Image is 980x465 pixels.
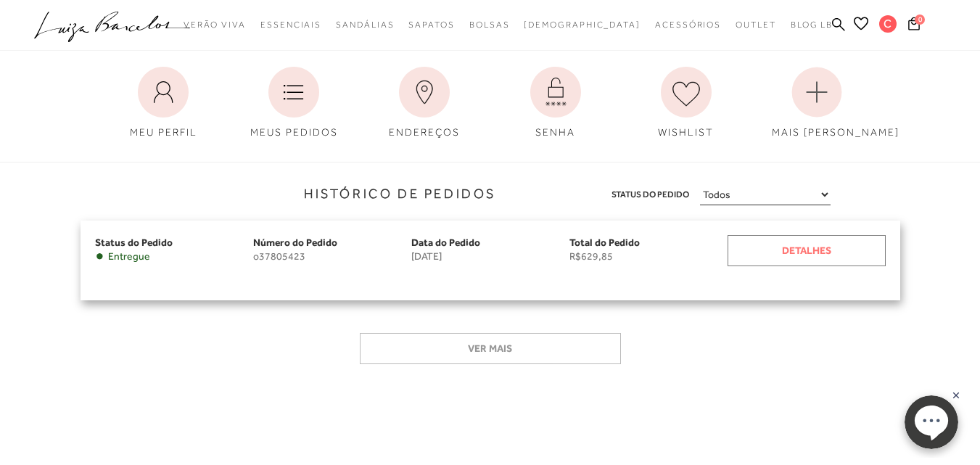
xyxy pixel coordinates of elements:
span: C [879,15,897,33]
span: BLOG LB [791,20,833,30]
a: categoryNavScreenReaderText [184,12,246,38]
span: Entregue [108,250,150,263]
a: SENHA [500,59,612,147]
a: categoryNavScreenReaderText [736,12,776,38]
span: Sapatos [408,20,454,30]
a: categoryNavScreenReaderText [336,12,394,38]
a: categoryNavScreenReaderText [469,12,510,38]
span: 0 [915,15,925,25]
span: [DEMOGRAPHIC_DATA] [524,20,641,30]
span: R$629,85 [569,250,728,263]
span: Bolsas [469,20,510,30]
span: Total do Pedido [569,236,640,248]
span: Data do Pedido [411,236,480,248]
a: MAIS [PERSON_NAME] [761,59,873,147]
span: WISHLIST [658,126,714,138]
a: Detalhes [728,235,886,266]
a: ENDEREÇOS [368,59,480,147]
span: [DATE] [411,250,569,263]
span: • [95,250,104,263]
h3: Histórico de Pedidos [11,184,496,204]
a: categoryNavScreenReaderText [655,12,721,38]
span: o37805423 [253,250,411,263]
button: C [873,15,904,37]
span: Número do Pedido [253,236,337,248]
a: BLOG LB [791,12,833,38]
span: MEUS PEDIDOS [250,126,338,138]
span: Status do Pedido [95,236,173,248]
button: 0 [904,16,924,36]
a: noSubCategoriesText [524,12,641,38]
span: Verão Viva [184,20,246,30]
a: MEUS PEDIDOS [238,59,350,147]
button: Ver mais [360,333,621,364]
span: Acessórios [655,20,721,30]
a: categoryNavScreenReaderText [260,12,321,38]
a: categoryNavScreenReaderText [408,12,454,38]
span: MAIS [PERSON_NAME] [772,126,899,138]
a: MEU PERFIL [107,59,219,147]
span: MEU PERFIL [130,126,197,138]
span: SENHA [535,126,575,138]
span: Status do Pedido [612,187,689,202]
span: Essenciais [260,20,321,30]
span: Outlet [736,20,776,30]
a: WISHLIST [630,59,742,147]
span: ENDEREÇOS [389,126,460,138]
span: Sandálias [336,20,394,30]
